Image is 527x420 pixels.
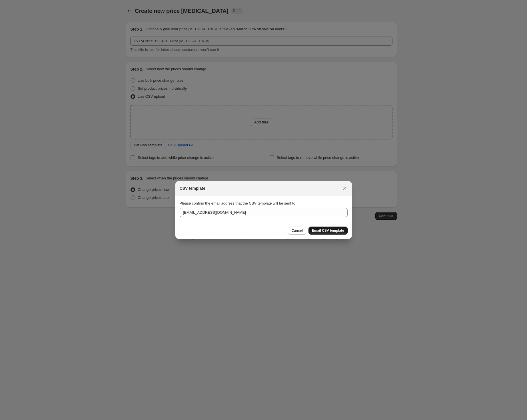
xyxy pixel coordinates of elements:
[308,227,348,235] button: Email CSV template
[312,228,344,233] span: Email CSV template
[288,227,306,235] button: Cancel
[341,184,349,192] button: Close
[180,201,295,205] span: Please confirm the email address that the CSV template will be sent to
[180,185,205,191] h2: CSV template
[291,228,302,233] span: Cancel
